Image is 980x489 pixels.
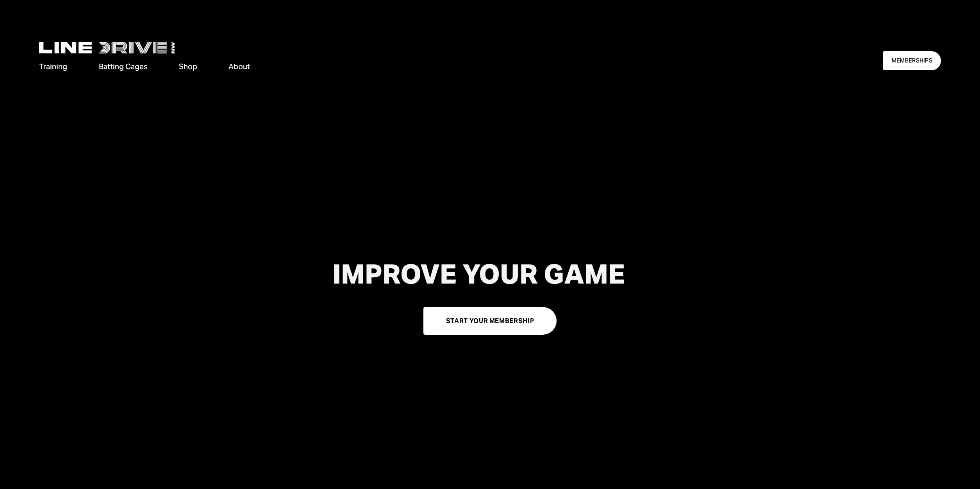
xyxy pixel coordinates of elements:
h1: IMPROVE YOUR GAME [262,259,694,289]
a: folder dropdown [39,61,67,73]
a: folder dropdown [99,61,148,73]
a: Shop [179,61,197,73]
span: Batting Cages [99,61,148,72]
span: Training [39,61,67,72]
span: About [228,61,250,72]
img: LineDrive NorthWest [39,42,174,54]
a: folder dropdown [228,61,250,73]
a: MEMBERSHIPS [883,51,941,70]
a: START YOUR MEMBERSHIP [423,307,557,335]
